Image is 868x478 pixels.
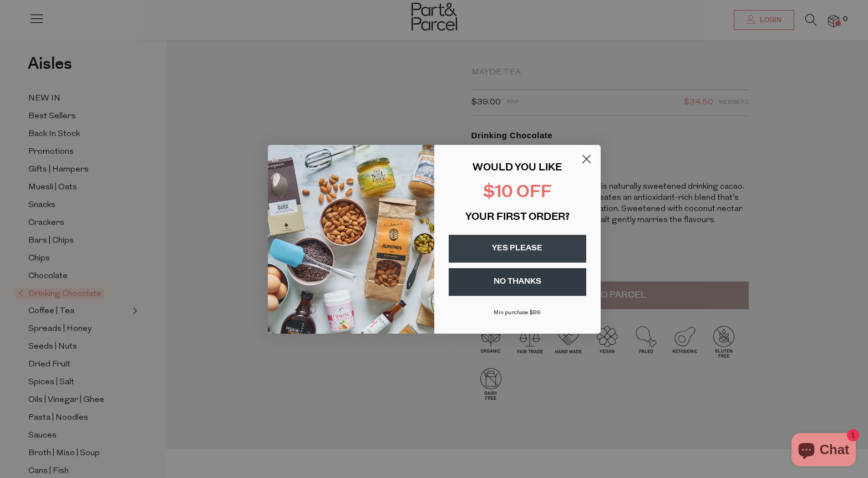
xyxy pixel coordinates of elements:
[449,235,586,263] button: YES PLEASE
[788,433,859,469] inbox-online-store-chat: Shopify online store chat
[494,310,541,316] span: Min purchase $99
[577,149,596,169] button: Close dialog
[268,145,434,334] img: 43fba0fb-7538-40bc-babb-ffb1a4d097bc.jpeg
[465,213,570,223] span: YOUR FIRST ORDER?
[449,268,586,296] button: NO THANKS
[483,184,552,202] span: $10 OFF
[473,163,562,173] span: WOULD YOU LIKE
